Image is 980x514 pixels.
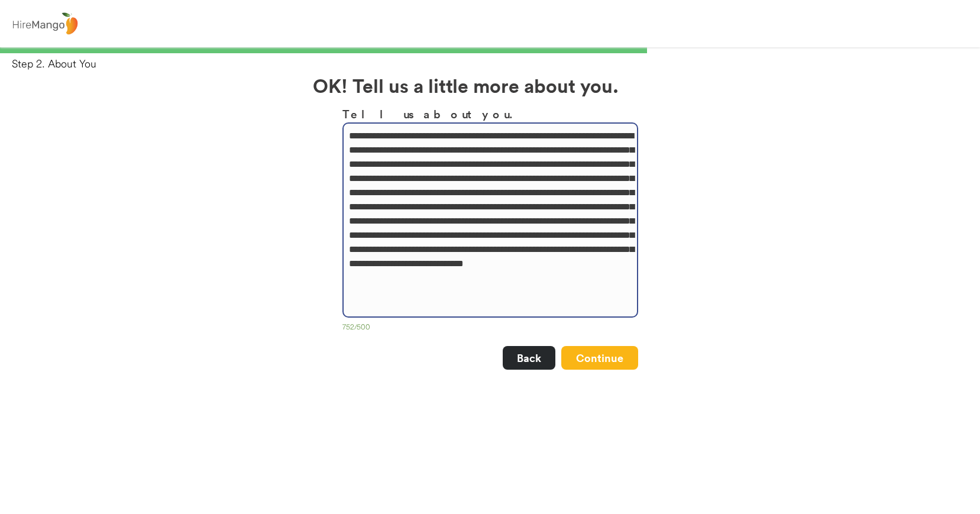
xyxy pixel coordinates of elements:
[342,105,638,122] h3: Tell us about you.
[503,346,555,370] button: Back
[12,56,980,71] div: Step 2. About You
[342,322,638,334] div: 752/500
[2,47,978,53] div: 66%
[313,71,668,99] h2: OK! Tell us a little more about you.
[561,346,638,370] button: Continue
[9,10,81,38] img: logo%20-%20hiremango%20gray.png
